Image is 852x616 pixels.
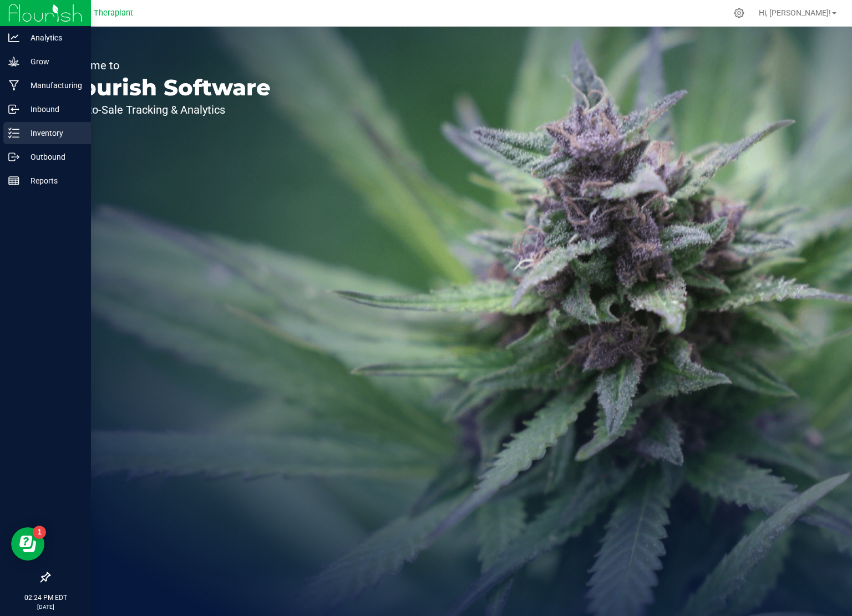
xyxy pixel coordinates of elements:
p: Flourish Software [60,77,271,99]
inline-svg: Inbound [8,104,19,115]
inline-svg: Outbound [8,151,19,162]
inline-svg: Grow [8,56,19,67]
p: Inbound [19,103,86,116]
p: Outbound [19,150,86,164]
inline-svg: Analytics [8,32,19,43]
p: Manufacturing [19,79,86,92]
p: Welcome to [60,60,271,71]
iframe: Resource center [11,527,44,561]
div: Manage settings [732,8,746,18]
p: Inventory [19,126,86,140]
p: 02:24 PM EDT [5,593,86,603]
p: Seed-to-Sale Tracking & Analytics [60,104,271,115]
span: Hi, [PERSON_NAME]! [759,8,831,17]
inline-svg: Inventory [8,128,19,139]
p: Reports [19,174,86,187]
p: Analytics [19,31,86,44]
p: [DATE] [5,603,86,611]
span: Theraplant [94,8,133,18]
p: Grow [19,55,86,68]
inline-svg: Manufacturing [8,80,19,91]
iframe: Resource center unread badge [33,526,46,539]
inline-svg: Reports [8,175,19,186]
